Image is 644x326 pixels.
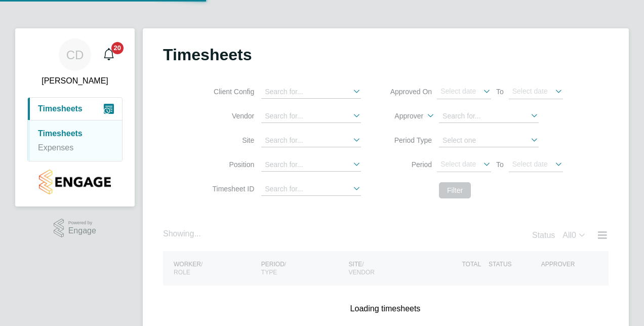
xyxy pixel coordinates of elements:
span: CD [66,48,84,61]
span: To [493,158,507,171]
label: Vendor [209,111,254,120]
div: Showing [163,229,203,239]
input: Search for... [261,158,361,172]
span: Engage [68,227,96,235]
span: Chris Dragos [27,75,123,87]
span: Timesheets [38,104,83,113]
button: Filter [439,182,471,198]
input: Search for... [439,110,539,123]
a: CD[PERSON_NAME] [27,38,123,87]
label: Site [209,136,254,145]
label: All [562,231,586,239]
input: Search for... [261,110,361,123]
img: countryside-properties-logo-retina.png [39,170,110,194]
div: Timesheets [28,120,122,161]
button: Timesheets [28,98,122,120]
span: Select date [440,160,476,168]
label: Timesheet ID [209,184,254,193]
span: Select date [512,87,548,95]
span: Select date [440,87,476,95]
label: Client Config [209,87,254,96]
span: 0 [572,231,576,239]
input: Select one [439,134,539,147]
label: Approved On [386,87,432,96]
span: ... [194,229,200,238]
span: 20 [111,42,124,54]
label: Period [386,160,432,169]
span: Powered by [68,219,96,227]
a: Expenses [38,143,73,152]
div: Status [532,229,588,243]
label: Period Type [386,136,432,145]
input: Search for... [261,183,361,196]
label: Approver [378,111,423,121]
a: 20 [99,38,119,71]
a: Powered byEngage [54,219,96,238]
a: Go to home page [27,170,123,194]
a: Timesheets [38,129,83,138]
input: Search for... [261,86,361,99]
label: Position [209,160,254,169]
nav: Main navigation [15,28,135,207]
h2: Timesheets [163,45,252,65]
span: Select date [512,160,548,168]
span: To [493,86,507,98]
input: Search for... [261,134,361,147]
